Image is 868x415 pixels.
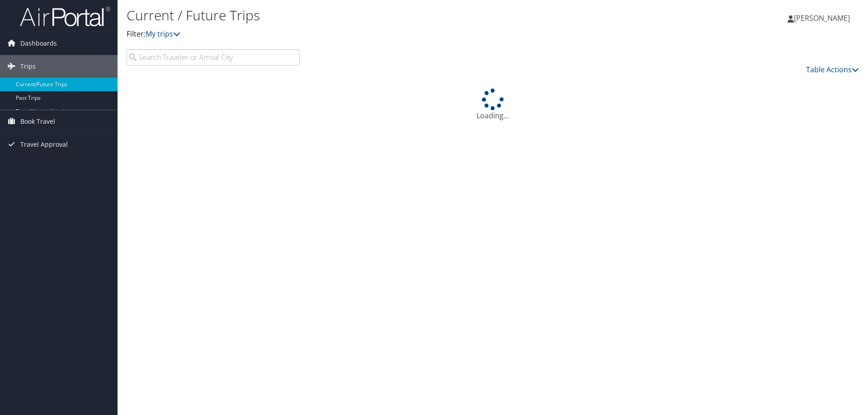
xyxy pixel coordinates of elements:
h1: Current / Future Trips [127,6,615,25]
span: [PERSON_NAME] [794,13,850,23]
a: My trips [146,29,180,39]
input: Search Traveler or Arrival City [127,49,300,65]
span: Dashboards [20,32,57,55]
span: Travel Approval [20,133,68,156]
a: [PERSON_NAME] [788,5,859,32]
p: Filter: [127,28,615,40]
div: Loading... [127,89,859,121]
span: Trips [20,55,36,78]
img: airportal-logo.png [20,6,110,27]
span: Book Travel [20,110,55,133]
a: Table Actions [806,65,859,75]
